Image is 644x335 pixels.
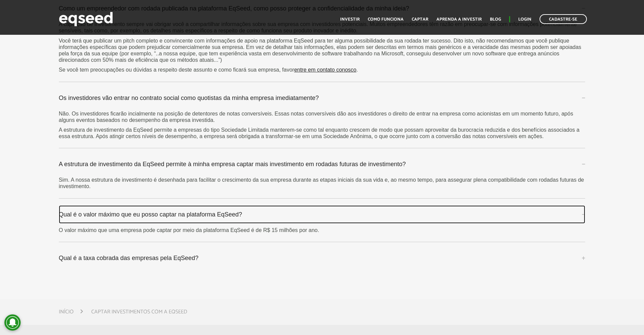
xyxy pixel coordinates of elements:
[59,227,586,233] p: O valor máximo que uma empresa pode captar por meio da plataforma EqSeed é de R$ 15 milhões por ano.
[59,127,586,139] p: A estrutura de investimento da EqSeed permite a empresas do tipo Sociedade Limitada manterem-se c...
[368,17,404,22] a: Como funciona
[59,10,113,28] img: EqSeed
[59,249,586,267] a: Qual é a taxa cobrada das empresas pela EqSeed?
[436,17,482,22] a: Aprenda a investir
[59,37,586,63] p: Você terá que publicar um pitch completo e convincente com informações de apoio na plataforma EqS...
[59,309,74,315] a: Início
[340,17,360,22] a: Investir
[490,17,501,22] a: Blog
[59,110,586,123] p: Não. Os investidores ficarão incialmente na posição de detentores de notas conversíveis. Essas no...
[412,17,428,22] a: Captar
[59,89,586,107] a: Os investidores vão entrar no contrato social como quotistas da minha empresa imediatamente?
[294,67,356,73] a: entre em contato conosco
[59,177,586,189] p: Sim. A nossa estrutura de investimento é desenhada para facilitar o crescimento da sua empresa du...
[540,14,587,24] a: Cadastre-se
[59,67,586,73] p: Se você tem preocupações ou dúvidas a respeito deste assunto e como ficará sua empresa, favor .
[91,307,187,316] li: Captar Investimentos com a EqSeed
[59,205,586,224] a: Qual é o valor máximo que eu posso captar na plataforma EqSeed?
[518,17,531,22] a: Login
[59,155,586,173] a: A estrutura de investimento da EqSeed permite à minha empresa captar mais investimento em rodadas...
